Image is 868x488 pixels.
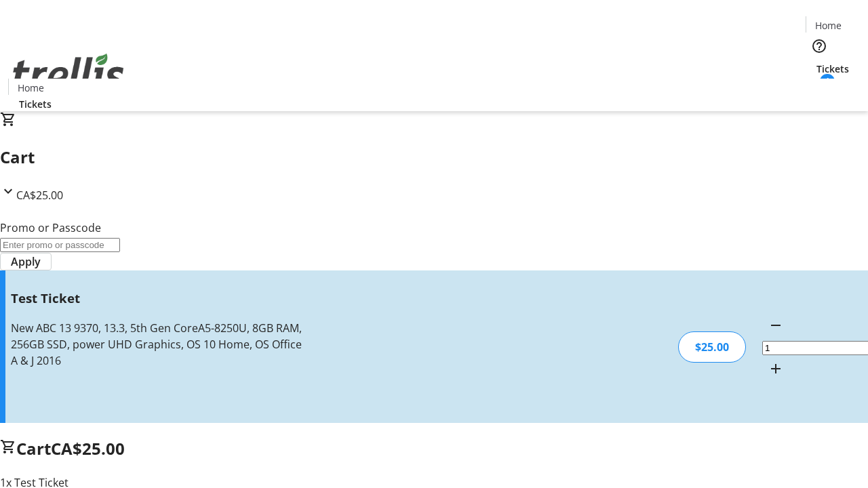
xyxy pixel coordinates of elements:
[815,18,842,33] span: Home
[51,437,125,460] span: CA$25.00
[11,320,307,369] div: New ABC 13 9370, 13.3, 5th Gen CoreA5-8250U, 8GB RAM, 256GB SSD, power UHD Graphics, OS 10 Home, ...
[19,97,52,111] span: Tickets
[762,355,789,382] button: Increment by one
[11,289,307,308] h3: Test Ticket
[678,331,746,363] div: $25.00
[806,18,850,33] a: Home
[9,81,52,95] a: Home
[18,81,44,95] span: Home
[16,188,63,203] span: CA$25.00
[816,62,849,76] span: Tickets
[11,253,41,270] span: Apply
[8,39,129,106] img: Orient E2E Organization mbGOeGc8dg's Logo
[806,62,860,76] a: Tickets
[806,76,833,103] button: Cart
[806,33,833,60] button: Help
[762,312,789,339] button: Decrement by one
[8,97,62,111] a: Tickets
